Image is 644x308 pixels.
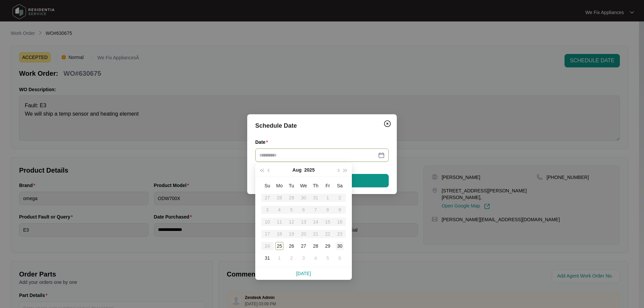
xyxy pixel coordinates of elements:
[261,252,273,264] td: 2025-08-31
[322,180,334,192] th: Fr
[298,252,310,264] td: 2025-09-03
[259,151,377,159] input: Date
[263,254,271,262] div: 31
[273,180,285,192] th: Mo
[324,254,332,262] div: 5
[255,139,271,145] label: Date
[336,242,344,250] div: 30
[273,240,285,252] td: 2025-08-25
[336,254,344,262] div: 6
[275,254,283,262] div: 1
[255,121,389,130] div: Schedule Date
[322,240,334,252] td: 2025-08-29
[292,163,302,177] button: Aug
[312,242,320,250] div: 28
[324,242,332,250] div: 29
[296,271,311,276] a: [DATE]
[285,252,298,264] td: 2025-09-02
[310,240,322,252] td: 2025-08-28
[285,180,298,192] th: Tu
[300,242,308,250] div: 27
[310,180,322,192] th: Th
[382,118,393,129] button: Close
[304,163,315,177] button: 2025
[334,240,346,252] td: 2025-08-30
[300,254,308,262] div: 3
[261,180,273,192] th: Su
[298,180,310,192] th: We
[287,242,296,250] div: 26
[334,252,346,264] td: 2025-09-06
[334,180,346,192] th: Sa
[310,252,322,264] td: 2025-09-04
[285,240,298,252] td: 2025-08-26
[275,242,283,250] div: 25
[312,254,320,262] div: 4
[287,254,296,262] div: 2
[298,240,310,252] td: 2025-08-27
[383,120,391,128] img: closeCircle
[273,252,285,264] td: 2025-09-01
[322,252,334,264] td: 2025-09-05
